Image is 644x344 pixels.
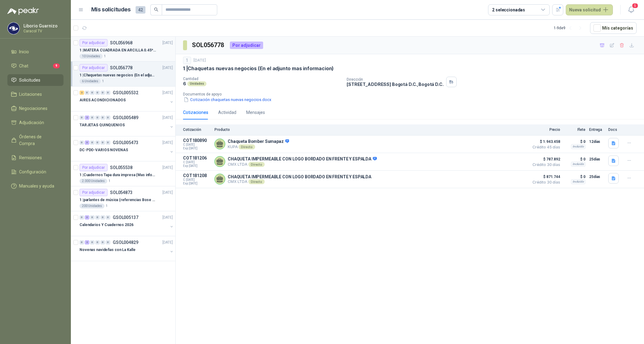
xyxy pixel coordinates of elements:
[7,180,63,192] a: Manuales y ayuda
[85,91,89,95] div: 0
[104,54,106,59] p: 1
[108,179,110,184] p: 1
[90,91,95,95] div: 0
[529,163,560,167] span: Crédito 30 días
[113,140,138,145] p: GSOL005473
[53,63,60,68] span: 9
[79,222,133,228] p: Calendarios Y Cuadernos 2026
[183,127,211,132] p: Cotización
[7,60,63,72] a: Chat9
[90,215,95,220] div: 0
[589,156,605,163] p: 25 días
[19,91,42,98] span: Licitaciones
[79,115,84,120] div: 0
[95,240,100,245] div: 0
[162,90,173,96] p: [DATE]
[228,139,289,144] p: Chaqueta Bomber Sumapaz
[79,64,108,71] div: Por adjudicar
[106,204,108,208] p: 1
[79,72,156,78] p: 1 | Chaquetas nuevas negocios (En el adjunto mas informacion)
[91,5,131,14] h1: Mis solicitudes
[100,215,105,220] div: 0
[79,189,108,196] div: Por adjudicar
[95,115,100,120] div: 0
[7,152,63,164] a: Remisiones
[79,114,174,134] a: 0 2 0 0 0 0 GSOL005489[DATE] TARJETAS QUINQUENIOS
[7,131,63,149] a: Órdenes de Compra
[218,109,236,116] div: Actividad
[85,115,89,120] div: 2
[187,81,206,86] div: Unidades
[7,7,39,15] img: Logo peakr
[571,179,585,184] div: Incluido
[162,190,173,196] p: [DATE]
[79,54,103,59] div: 10 Unidades
[7,46,63,58] a: Inicio
[248,162,265,167] div: Directo
[113,240,138,245] p: GSOL004829
[529,145,560,149] span: Crédito 45 días
[110,66,132,70] p: SOL056778
[194,58,206,63] p: [DATE]
[183,173,211,178] p: COT181208
[79,204,104,208] div: 200 Unidades
[564,127,585,132] p: Flete
[228,179,371,184] p: CMX LTDA
[106,91,110,95] div: 0
[7,74,63,86] a: Solicitudes
[90,115,95,120] div: 0
[238,144,255,149] div: Directo
[136,6,145,14] span: 42
[100,115,105,120] div: 0
[192,40,225,50] h3: SOL056778
[71,62,175,87] a: Por adjudicarSOL056778[DATE] 1 |Chaquetas nuevas negocios (En el adjunto mas informacion)6 Unidades1
[183,92,642,96] p: Documentos de apoyo
[79,172,156,178] p: 1 | Cuadernos Tapa dura impresa (Mas informacion en el adjunto)
[554,23,585,33] div: 1 - 9 de 9
[183,143,211,147] span: C: [DATE]
[90,140,95,145] div: 0
[228,162,377,167] p: CMX LTDA
[100,240,105,245] div: 0
[183,164,211,168] span: Exp: [DATE]
[90,240,95,245] div: 0
[162,240,173,245] p: [DATE]
[632,3,638,9] span: 5
[79,140,84,145] div: 0
[71,186,175,211] a: Por adjudicarSOL054873[DATE] 1 |parlantes de música (referencias Bose o Alexa) CON MARCACION 1 LO...
[571,162,585,167] div: Incluido
[589,127,605,132] p: Entrega
[564,138,585,145] p: $ 0
[113,115,138,120] p: GSOL005489
[183,182,211,185] span: Exp: [DATE]
[106,140,110,145] div: 0
[183,160,211,164] span: C: [DATE]
[79,39,108,47] div: Por adjudicar
[228,144,289,149] p: KUPA
[79,179,107,184] div: 2.000 Unidades
[79,79,101,84] div: 6 Unidades
[183,178,211,182] span: C: [DATE]
[183,109,208,116] div: Cotizaciones
[95,140,100,145] div: 0
[79,139,174,159] a: 0 3 0 0 0 0 GSOL005473[DATE] DC-PDO-VARIOS NOVENAS
[228,174,371,179] p: CHAQUETA IMPERMEABLE CON LOGO BORDADO EN FRENTE Y ESPALDA
[110,165,132,170] p: SOL055538
[492,6,525,13] div: 2 seleccionadas
[106,215,110,220] div: 0
[230,42,263,49] div: Por adjudicar
[162,40,173,46] p: [DATE]
[79,47,156,53] p: 1 | MATERA CUADRADA EN ARCILLA 0.45*0.45*0.40
[79,247,135,253] p: Novenas navideñas con La Kalle
[19,183,54,189] span: Manuales y ayuda
[79,164,108,171] div: Por adjudicar
[564,156,585,163] p: $ 0
[23,24,62,28] p: Liborio Guarnizo
[79,214,174,233] a: 0 3 0 0 0 0 GSOL005137[DATE] Calendarios Y Cuadernos 2026
[19,168,46,175] span: Configuración
[100,91,105,95] div: 0
[347,77,443,82] p: Dirección
[106,115,110,120] div: 0
[626,4,637,15] button: 5
[590,22,637,34] button: Mís categorías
